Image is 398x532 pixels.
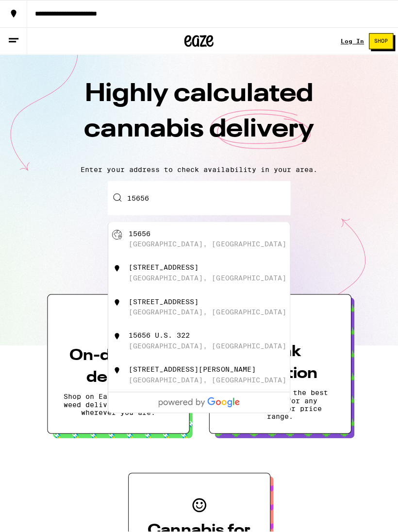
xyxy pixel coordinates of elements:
[112,364,121,374] img: 15656 Glynn Road
[63,343,173,387] h3: On-demand delivery
[107,180,289,214] input: Enter your delivery address
[112,262,121,272] img: 15656 US Hwy 6 And 19
[112,330,121,340] img: 15656 U.S. 322
[47,293,189,432] button: On-demand deliveryShop on Eaze and get your weed delivered on demand, wherever you are.
[373,38,386,44] span: Shop
[128,307,285,314] div: [GEOGRAPHIC_DATA], [GEOGRAPHIC_DATA]
[128,262,198,270] div: [STREET_ADDRESS]
[128,330,189,338] div: 15656 U.S. 322
[112,229,121,239] img: 15656
[112,296,121,306] img: 15656 Windmill Point
[128,375,285,382] div: [GEOGRAPHIC_DATA], [GEOGRAPHIC_DATA]
[339,38,363,44] a: Log In
[6,7,70,15] span: Hi. Need any help?
[128,229,150,237] div: 15656
[128,296,198,304] div: [STREET_ADDRESS]
[128,364,255,372] div: [STREET_ADDRESS][PERSON_NAME]
[29,76,368,157] h1: Highly calculated cannabis delivery
[128,239,285,247] div: [GEOGRAPHIC_DATA], [GEOGRAPHIC_DATA]
[128,341,285,348] div: [GEOGRAPHIC_DATA], [GEOGRAPHIC_DATA]
[363,33,397,49] a: Shop
[128,273,285,281] div: [GEOGRAPHIC_DATA], [GEOGRAPHIC_DATA]
[10,165,387,172] p: Enter your address to check availability in your area.
[367,33,392,49] button: Shop
[63,391,173,414] p: Shop on Eaze and get your weed delivered on demand, wherever you are.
